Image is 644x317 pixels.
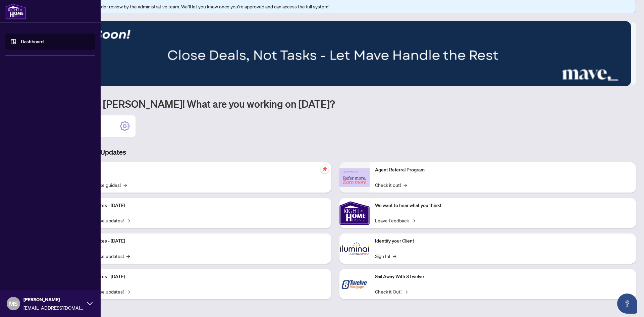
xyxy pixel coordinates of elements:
a: Check it out!→ [375,181,407,189]
button: 3 [608,80,619,82]
span: MS [9,299,18,308]
h3: Brokerage & Industry Updates [35,148,636,157]
p: Self-Help [70,166,326,174]
img: Agent Referral Program [339,168,370,187]
button: 1 [597,80,600,82]
a: Dashboard [21,39,44,45]
img: logo [5,3,26,19]
img: Identify your Client [339,233,370,264]
span: → [126,217,130,224]
span: → [126,252,130,260]
span: [PERSON_NAME] [23,296,84,303]
span: pushpin [321,165,329,173]
p: Agent Referral Program [375,166,631,174]
span: → [404,288,408,295]
img: Sail Away With 8Twelve [339,269,370,299]
p: Sail Away With 8Twelve [375,273,631,280]
p: Platform Updates - [DATE] [70,237,326,245]
span: → [126,288,130,295]
p: We want to hear what you think! [375,202,631,209]
span: → [412,217,415,224]
p: Identify your Client [375,237,631,245]
a: Check it Out!→ [375,288,408,295]
button: 2 [602,80,605,82]
span: → [123,181,127,189]
span: → [393,252,396,260]
h1: Welcome back [PERSON_NAME]! What are you working on [DATE]? [35,97,636,110]
img: We want to hear what you think! [339,198,370,228]
div: Your profile is currently under review by the administrative team. We’ll let you know once you’re... [47,3,632,10]
button: Open asap [617,294,637,314]
span: → [404,181,407,189]
p: Platform Updates - [DATE] [70,273,326,280]
a: Sign In!→ [375,252,396,260]
a: Leave Feedback→ [375,217,415,224]
span: [EMAIL_ADDRESS][DOMAIN_NAME] [23,304,84,311]
img: Slide 2 [35,21,631,86]
button: 4 [621,80,624,82]
button: 5 [627,80,629,82]
p: Platform Updates - [DATE] [70,202,326,209]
